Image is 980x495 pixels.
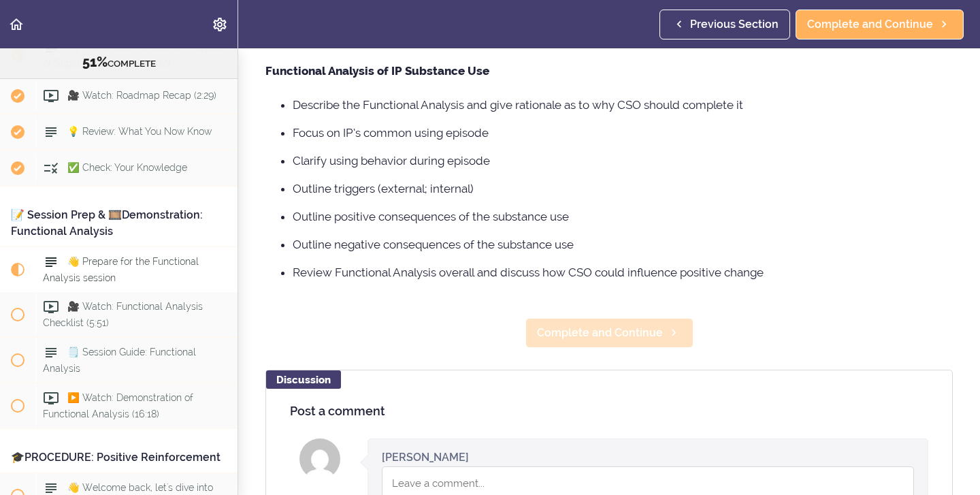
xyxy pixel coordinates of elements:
[293,236,953,253] li: Outline negative consequences of the substance use
[82,54,108,70] span: 51%
[293,264,953,281] li: Review Functional Analysis overall and discuss how CSO could influence positive change
[265,64,489,78] strong: Functional Analysis of IP Substance Use
[43,347,196,373] span: 🗒️ Session Guide: Functional Analysis
[293,180,953,197] li: Outline triggers (external; internal)
[525,318,693,348] a: Complete and Continue
[17,54,220,71] div: COMPLETE
[293,124,953,142] li: Focus on IP’s common using episode
[43,301,203,328] span: 🎥 Watch: Functional Analysis Checklist (5:51)
[67,126,212,137] span: 💡 Review: What You Now Know
[537,325,663,341] span: Complete and Continue
[43,392,193,419] span: ▶️ Watch: Demonstration of Functional Analysis (16:18)
[382,449,469,465] div: [PERSON_NAME]
[67,90,216,101] span: 🎥 Watch: Roadmap Recap (2:29)
[67,162,187,173] span: ✅ Check: Your Knowledge
[807,16,933,33] span: Complete and Continue
[299,438,340,479] img: Ezinwa Udoji
[290,404,928,418] h4: Post a comment
[293,152,953,170] li: Clarify using behavior during episode
[690,16,779,33] span: Previous Section
[43,256,199,283] span: 👋 Prepare for the Functional Analysis session
[659,10,790,39] a: Previous Section
[293,208,953,225] li: Outline positive consequences of the substance use
[8,16,24,33] svg: Back to course curriculum
[212,16,228,33] svg: Settings Menu
[293,96,953,114] li: Describe the Functional Analysis and give rationale as to why CSO should complete it
[266,370,341,389] div: Discussion
[796,10,964,39] a: Complete and Continue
